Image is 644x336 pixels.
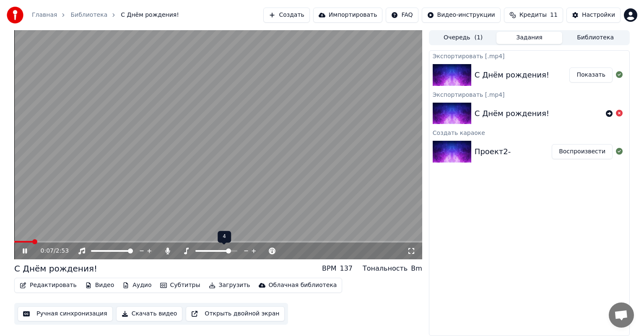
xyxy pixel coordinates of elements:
[82,279,118,291] button: Видео
[504,8,563,23] button: Кредиты11
[552,144,613,159] button: Воспроизвести
[313,8,383,23] button: Импортировать
[18,306,113,321] button: Ручная синхронизация
[16,279,80,291] button: Редактировать
[14,263,97,274] div: С Днём рождения!
[263,8,309,23] button: Создать
[422,8,501,23] button: Видео-инструкции
[429,89,629,99] div: Экспортировать [.mp4]
[7,7,23,23] img: youka
[496,32,563,44] button: Задания
[41,247,54,255] span: 0:07
[205,279,254,291] button: Загрузить
[119,279,155,291] button: Аудио
[475,69,549,81] div: С Днём рождения!
[562,32,628,44] button: Библиотека
[121,11,179,19] span: С Днём рождения!
[386,8,418,23] button: FAQ
[582,11,615,19] div: Настройки
[116,306,183,321] button: Скачать видео
[269,281,337,289] div: Облачная библиотека
[363,264,408,274] div: Тональность
[56,247,69,255] span: 2:53
[322,264,336,274] div: BPM
[550,11,558,19] span: 11
[218,231,231,243] div: 4
[475,108,549,119] div: С Днём рождения!
[609,302,634,328] a: Открытый чат
[186,306,285,321] button: Открыть двойной экран
[475,146,511,158] div: Проект2-
[429,51,629,61] div: Экспортировать [.mp4]
[474,34,483,42] span: ( 1 )
[429,127,629,137] div: Создать караоке
[411,264,422,274] div: Bm
[566,8,621,23] button: Настройки
[70,11,107,19] a: Библиотека
[430,32,496,44] button: Очередь
[519,11,547,19] span: Кредиты
[41,247,61,255] div: /
[32,11,179,19] nav: breadcrumb
[340,264,353,274] div: 137
[569,67,613,83] button: Показать
[32,11,57,19] a: Главная
[157,279,204,291] button: Субтитры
